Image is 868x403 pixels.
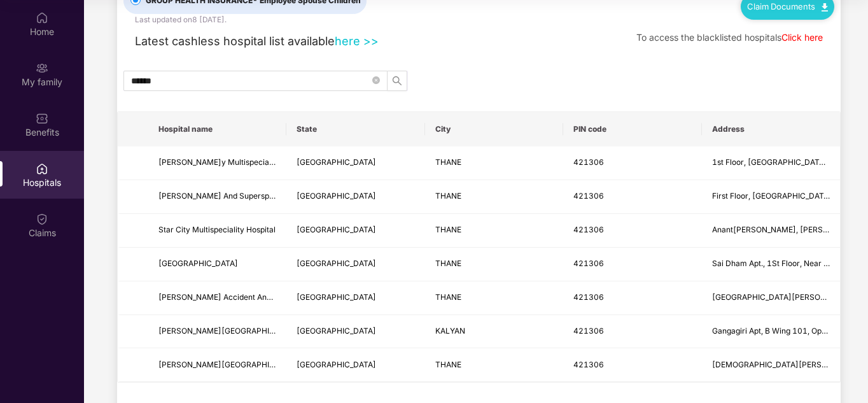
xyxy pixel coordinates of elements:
span: 421306 [573,292,604,302]
span: [GEOGRAPHIC_DATA] [297,191,376,201]
span: Address [712,124,830,134]
span: Star City Multispeciality Hospital [158,225,276,234]
span: 421306 [573,225,604,234]
span: 421306 [573,191,604,201]
span: 421306 [573,326,604,336]
div: Last updated on 8 [DATE] . [135,14,227,26]
span: KALYAN [435,326,465,336]
span: close-circle [372,74,380,87]
td: Maharashtra [286,248,424,281]
td: Anant Sudha Bhavan, Gopal Chowk, Chakki Naka [702,214,840,248]
span: THANE [435,258,461,268]
span: THANE [435,360,461,369]
td: Maharashtra [286,146,424,180]
td: Maharashtra [286,180,424,214]
td: Maharashtra [286,315,424,349]
th: City [425,112,563,146]
span: To access the blacklisted hospitals [636,32,781,43]
td: Balaji Hospital [148,248,286,281]
span: THANE [435,225,461,234]
span: THANE [435,191,461,201]
td: Supriya Eye Hospital [148,315,286,349]
td: Radhakrishna Netralaya And Superspciality Eye Hospital [148,180,286,214]
img: svg+xml;base64,PHN2ZyBpZD0iQ2xhaW0iIHhtbG5zPSJodHRwOi8vd3d3LnczLm9yZy8yMDAwL3N2ZyIgd2lkdGg9IjIwIi... [36,213,48,225]
td: THANE [425,281,563,315]
span: THANE [435,292,461,302]
td: First Floor, Sai Suman Tower, Near Jari Mari Mandir Gate, Tisgaon, Kalyan East [702,180,840,214]
th: PIN code [563,112,701,146]
td: Siddhivinayak Hospital [148,348,286,382]
span: Latest cashless hospital list available [135,34,335,48]
span: [PERSON_NAME]y Multispeciality Hospital [158,157,311,167]
td: Gangagiri Apt, B Wing 101, Opp. Prasad Hotel Tisgaon [702,315,840,349]
td: Maharashtra [286,348,424,382]
td: THANE [425,248,563,281]
span: [GEOGRAPHIC_DATA] [297,225,376,234]
span: 421306 [573,258,604,268]
span: [GEOGRAPHIC_DATA] [297,292,376,302]
button: search [387,71,407,91]
span: [GEOGRAPHIC_DATA] [158,258,238,268]
th: Hospital name [148,112,286,146]
img: svg+xml;base64,PHN2ZyBpZD0iSG9zcGl0YWxzIiB4bWxucz0iaHR0cDovL3d3dy53My5vcmcvMjAwMC9zdmciIHdpZHRoPS... [36,162,48,175]
th: Address [702,112,840,146]
td: Maharashtra [286,214,424,248]
span: [GEOGRAPHIC_DATA] [297,157,376,167]
td: Vaishnavi Dham, 1st Floor, Near Tisgaon Naka [702,348,840,382]
span: Hospital name [158,124,276,134]
img: svg+xml;base64,PHN2ZyBpZD0iSG9tZSIgeG1sbnM9Imh0dHA6Ly93d3cudzMub3JnLzIwMDAvc3ZnIiB3aWR0aD0iMjAiIG... [36,11,48,24]
td: Star City Multispeciality Hospital [148,214,286,248]
span: search [388,76,407,86]
a: Claim Documents [747,1,828,11]
td: THANE [425,348,563,382]
td: 1st Floor, Mitali Heights, Near KDMC, D-Ward, Gurudham Hotel Link Road, Kalyan [702,281,840,315]
td: KALYAN [425,315,563,349]
td: Amey Multispeciality Hospital [148,146,286,180]
a: here >> [335,34,379,48]
td: 1st Floor, shinda Building Above Laxmi Medical maratha [702,146,840,180]
span: 421306 [573,360,604,369]
span: [GEOGRAPHIC_DATA] [297,360,376,369]
span: 421306 [573,157,604,167]
span: [PERSON_NAME] And Superspciality Eye Hospital [158,191,337,201]
span: close-circle [372,76,380,84]
span: THANE [435,157,461,167]
td: THANE [425,214,563,248]
span: [PERSON_NAME][GEOGRAPHIC_DATA] [158,360,301,369]
img: svg+xml;base64,PHN2ZyB4bWxucz0iaHR0cDovL3d3dy53My5vcmcvMjAwMC9zdmciIHdpZHRoPSIxMC40IiBoZWlnaHQ9Ij... [822,3,828,11]
td: Maharashtra [286,281,424,315]
a: Click here [781,32,823,43]
img: svg+xml;base64,PHN2ZyBpZD0iQmVuZWZpdHMiIHhtbG5zPSJodHRwOi8vd3d3LnczLm9yZy8yMDAwL3N2ZyIgd2lkdGg9Ij... [36,112,48,125]
span: [GEOGRAPHIC_DATA] [297,258,376,268]
span: [GEOGRAPHIC_DATA] [297,326,376,336]
span: [PERSON_NAME] Accident And Fracture Hospital. [158,292,337,302]
img: svg+xml;base64,PHN2ZyB3aWR0aD0iMjAiIGhlaWdodD0iMjAiIHZpZXdCb3g9IjAgMCAyMCAyMCIgZmlsbD0ibm9uZSIgeG... [36,62,48,74]
td: THANE [425,146,563,180]
td: Sai Dham Apt., 1St Floor, Near Ideal School, Katemanivali, Kalyan [702,248,840,281]
td: THANE [425,180,563,214]
th: State [286,112,424,146]
span: [PERSON_NAME][GEOGRAPHIC_DATA] [158,326,301,336]
td: Shree Sadguru Krupa Accident And Fracture Hospital. [148,281,286,315]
